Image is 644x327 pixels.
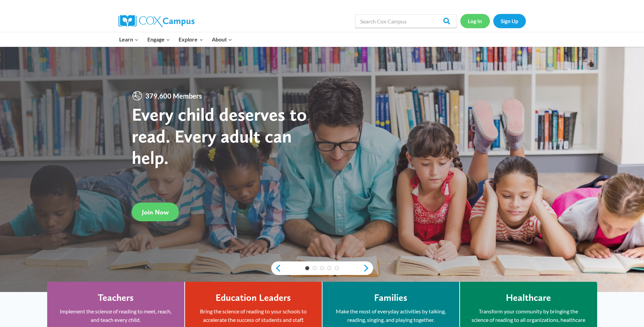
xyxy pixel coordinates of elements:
[363,264,373,272] a: next
[506,292,551,304] h4: Healthcare
[271,264,281,272] a: previous
[207,32,237,47] button: Child menu of About
[115,32,237,47] nav: Primary Navigation
[305,266,309,270] a: 1
[355,14,457,28] input: Search Cox Campus
[271,261,373,275] div: content slider buttons
[142,208,169,216] span: Join Now
[327,266,331,270] a: 4
[320,266,324,270] a: 3
[460,14,526,28] nav: Secondary Navigation
[335,266,339,270] a: 5
[174,32,208,47] button: Child menu of Explore
[132,103,307,168] strong: Every child deserves to read. Every adult can help.
[493,14,526,28] a: Sign Up
[143,32,174,47] button: Child menu of Engage
[333,307,449,324] p: Make the most of everyday activities by talking, reading, singing, and playing together.
[195,307,312,324] p: Bring the science of reading to your schools to accelerate the success of students and staff.
[216,292,291,304] h4: Education Leaders
[115,32,143,47] button: Child menu of Learn
[313,266,317,270] a: 2
[57,307,174,324] p: Implement the science of reading to meet, reach, and teach every child.
[98,292,134,304] h4: Teachers
[460,14,490,28] a: Log In
[374,292,407,304] h4: Families
[132,203,179,221] a: Join Now
[118,15,195,27] img: Cox Campus
[143,90,205,101] span: 379,600 Members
